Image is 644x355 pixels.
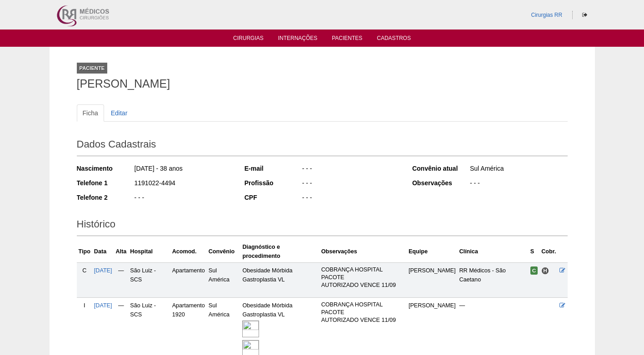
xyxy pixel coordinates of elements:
th: Hospital [128,241,170,263]
h2: Dados Cadastrais [77,135,568,156]
a: Cadastros [377,35,411,44]
div: - - - [301,178,400,190]
th: Equipe [407,241,458,263]
td: Apartamento [170,262,207,297]
td: — [114,262,129,297]
div: Profissão [245,178,301,187]
th: Clínica [458,241,529,263]
div: Sul América [469,164,568,175]
a: Cirurgias RR [531,12,562,18]
td: São Luiz - SCS [128,262,170,297]
div: Telefone 1 [77,178,134,187]
div: CPF [245,193,301,202]
th: Acomod. [170,241,207,263]
a: [DATE] [94,267,112,274]
p: COBRANÇA HOSPITAL PACOTE AUTORIZADO VENCE 11/09 [321,266,405,289]
span: Hospital [541,267,549,275]
a: Ficha [77,104,104,122]
div: - - - [469,178,568,190]
h1: [PERSON_NAME] [77,78,568,89]
th: Convênio [207,241,241,263]
td: Sul América [207,262,241,297]
div: - - - [301,164,400,175]
th: Tipo [77,241,92,263]
div: Paciente [77,63,108,74]
div: E-mail [245,164,301,173]
p: COBRANÇA HOSPITAL PACOTE AUTORIZADO VENCE 11/09 [321,301,405,324]
div: Telefone 2 [77,193,134,202]
div: Convênio atual [412,164,469,173]
div: - - - [301,193,400,204]
td: [PERSON_NAME] [407,262,458,297]
th: Observações [320,241,407,263]
a: Internações [278,35,318,44]
th: Data [92,241,114,263]
a: Cirurgias [233,35,264,44]
th: S [529,241,540,263]
i: Sair [582,12,587,18]
td: Obesidade Mórbida Gastroplastia VL [240,262,319,297]
th: Cobr. [539,241,558,263]
div: - - - [134,193,232,204]
div: C [79,266,90,275]
div: 1191022-4494 [134,178,232,190]
a: [DATE] [94,302,112,309]
span: Confirmada [530,266,538,275]
td: RR Médicos - São Caetano [458,262,529,297]
a: Pacientes [332,35,362,44]
div: I [79,301,90,310]
div: Nascimento [77,164,134,173]
h2: Histórico [77,215,568,236]
a: Editar [105,104,134,122]
th: Diagnóstico e procedimento [240,241,319,263]
div: [DATE] - 38 anos [134,164,232,175]
div: Observações [412,178,469,187]
th: Alta [114,241,129,263]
